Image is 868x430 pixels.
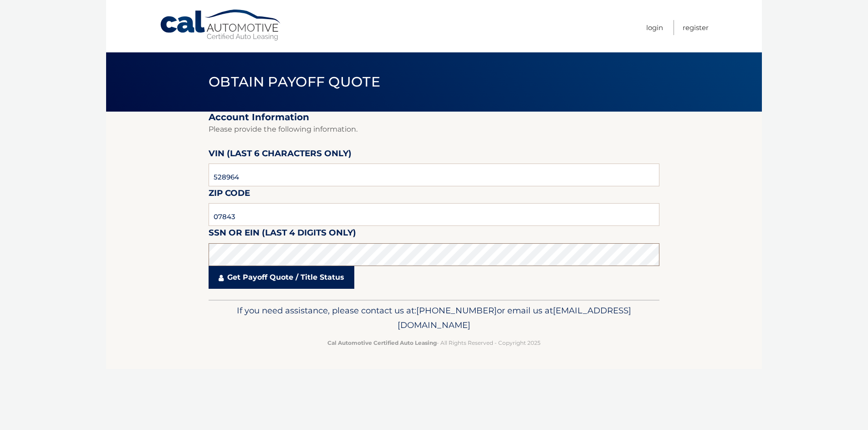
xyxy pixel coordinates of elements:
strong: Cal Automotive Certified Auto Leasing [327,339,437,346]
a: Cal Automotive [159,9,282,41]
a: Get Payoff Quote / Title Status [209,266,354,289]
p: Please provide the following information. [209,123,659,136]
h2: Account Information [209,112,659,123]
label: VIN (last 6 characters only) [209,147,352,164]
a: Register [683,20,709,35]
a: Login [646,20,663,35]
p: - All Rights Reserved - Copyright 2025 [214,338,654,348]
span: [PHONE_NUMBER] [416,305,497,316]
label: SSN or EIN (last 4 digits only) [209,226,356,243]
span: Obtain Payoff Quote [209,73,380,90]
p: If you need assistance, please contact us at: or email us at [214,303,654,333]
label: Zip Code [209,186,250,203]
